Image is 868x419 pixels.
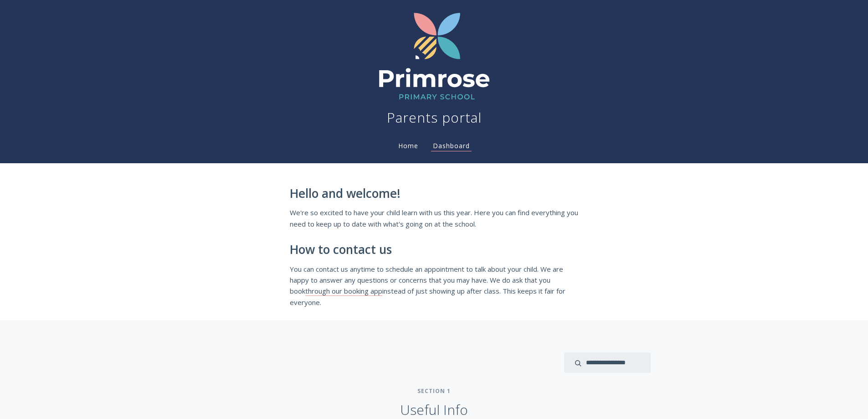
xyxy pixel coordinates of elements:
[290,187,579,201] h2: Hello and welcome!
[431,141,472,151] a: Dashboard
[305,286,382,296] a: through our booking app
[290,243,579,257] h2: How to contact us
[290,207,579,229] p: We're so excited to have your child learn with us this year. Here you can find everything you nee...
[290,264,579,308] p: You can contact us anytime to schedule an appointment to talk about your child. We are happy to a...
[564,352,651,373] input: search input
[396,141,420,150] a: Home
[387,109,482,127] h1: Parents portal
